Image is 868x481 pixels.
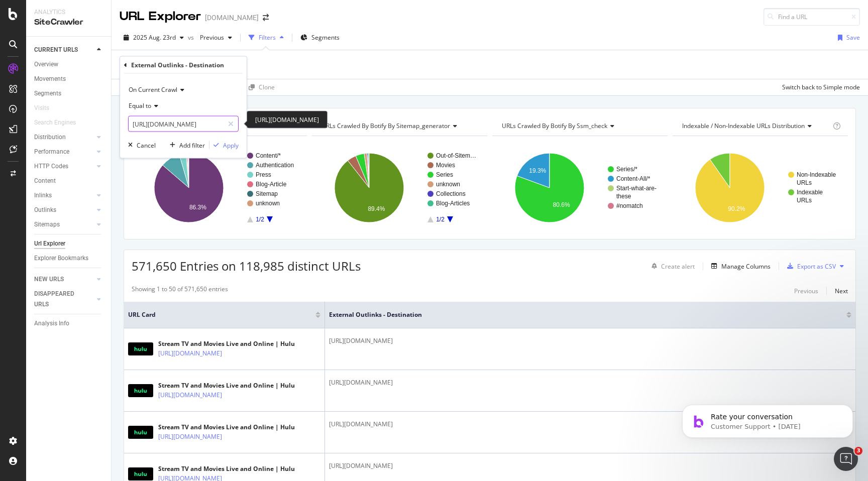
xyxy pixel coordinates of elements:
a: Url Explorer [34,238,104,249]
text: 80.6% [553,201,570,208]
text: Start-what-are- [616,185,657,192]
a: NEW URLS [34,274,94,285]
iframe: Intercom live chat [834,447,858,471]
div: A chart. [492,144,668,231]
div: Apply [223,141,239,149]
a: [URL][DOMAIN_NAME] [158,348,222,358]
span: URL Card [128,310,313,319]
div: External Outlinks - Destination [131,61,224,69]
text: #nomatch [616,202,643,209]
button: Clone [245,79,275,95]
div: Export as CSV [797,262,836,271]
span: On Current Crawl [129,85,177,94]
text: Blog-Articles [436,200,470,207]
svg: A chart. [132,144,307,231]
text: 90.2% [728,205,745,212]
span: Indexable / Non-Indexable URLs distribution [682,122,805,130]
div: Stream TV and Movies Live and Online | Hulu [158,423,295,432]
a: [URL][DOMAIN_NAME] [158,390,222,400]
span: 3 [854,447,862,455]
div: Cancel [137,141,156,149]
div: Search Engines [34,117,76,128]
a: Sitemaps [34,219,94,230]
text: unknown [436,181,460,188]
text: Movies [436,162,455,169]
a: Overview [34,59,104,70]
button: Cancel [124,140,156,150]
button: Add filter [166,140,205,150]
div: Segments [34,88,61,99]
img: main image [128,384,153,397]
div: Stream TV and Movies Live and Online | Hulu [158,381,295,390]
button: Save [834,30,860,46]
text: Out-of-Sitem… [436,152,476,159]
text: Content-All/* [616,175,650,182]
text: Non-Indexable [797,171,836,178]
div: Performance [34,147,69,157]
a: Inlinks [34,190,94,201]
div: [URL][DOMAIN_NAME] [247,111,328,129]
div: Manage Columns [721,262,771,271]
div: Sitemaps [34,219,60,230]
div: Distribution [34,132,66,143]
button: Next [835,285,848,297]
div: Stream TV and Movies Live and Online | Hulu [158,464,295,473]
a: Movements [34,74,104,84]
div: Add filter [179,141,205,149]
span: External Outlinks - Destination [329,310,831,319]
button: Previous [196,30,236,46]
h4: URLs Crawled By Botify By sitemap_generator [319,118,478,134]
div: [URL][DOMAIN_NAME] [329,378,851,387]
text: Collections [436,190,466,197]
text: 89.4% [368,205,385,212]
a: CURRENT URLS [34,45,94,55]
text: Series [436,171,453,178]
div: Analysis Info [34,318,69,329]
iframe: Intercom notifications message [667,384,868,454]
a: [URL][DOMAIN_NAME] [158,432,222,442]
svg: A chart. [312,144,487,231]
text: Indexable [797,189,823,196]
a: Segments [34,88,104,99]
h4: URLs Crawled By Botify By ssm_check [500,118,659,134]
div: [URL][DOMAIN_NAME] [329,461,851,470]
div: Save [846,33,860,42]
text: Press [256,171,271,178]
text: 1/2 [256,216,264,223]
img: main image [128,467,153,480]
a: Search Engines [34,117,86,128]
a: Analysis Info [34,318,104,329]
h4: Indexable / Non-Indexable URLs Distribution [680,118,831,134]
text: 19.3% [529,167,546,174]
div: HTTP Codes [34,161,68,172]
button: Export as CSV [783,258,836,274]
text: Series/* [616,166,637,173]
a: Explorer Bookmarks [34,253,104,264]
span: URLs Crawled By Botify By sitemap_generator [321,122,450,130]
text: Sitemap [256,190,278,197]
span: URLs Crawled By Botify By ssm_check [502,122,607,130]
a: Performance [34,147,94,157]
div: Previous [794,287,818,295]
div: Analytics [34,8,103,17]
text: Authentication [256,162,294,169]
div: [DOMAIN_NAME] [205,13,259,23]
span: Equal to [129,101,151,110]
div: Content [34,176,56,186]
div: DISAPPEARED URLS [34,289,85,310]
div: Filters [259,33,276,42]
img: main image [128,342,153,355]
button: Switch back to Simple mode [778,79,860,95]
img: main image [128,426,153,439]
a: Outlinks [34,205,94,215]
span: 2025 Aug. 23rd [133,33,176,42]
button: Filters [245,30,288,46]
svg: A chart. [673,144,848,231]
div: [URL][DOMAIN_NAME] [329,420,851,429]
span: vs [188,33,196,42]
button: Previous [794,285,818,297]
